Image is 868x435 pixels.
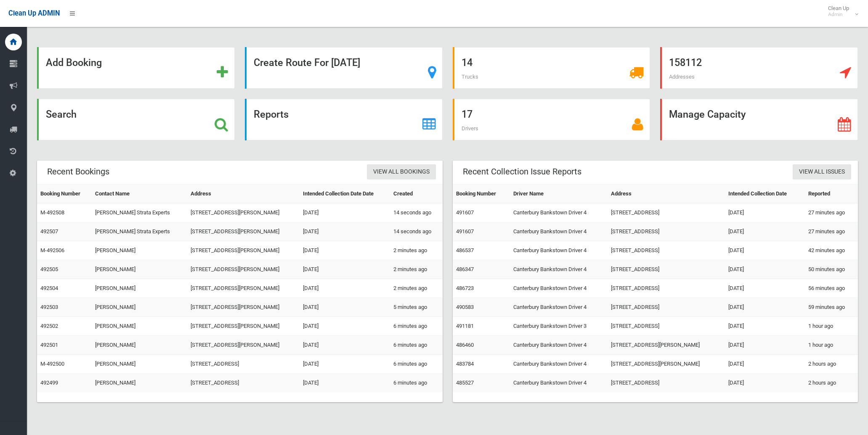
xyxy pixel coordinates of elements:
a: 491181 [456,323,474,329]
a: View All Issues [793,164,851,180]
td: [DATE] [300,374,390,393]
td: [STREET_ADDRESS][PERSON_NAME] [187,279,299,298]
span: Trucks [462,74,478,80]
td: 56 minutes ago [805,279,858,298]
a: Reports [245,99,443,140]
span: Addresses [669,74,695,80]
td: [DATE] [725,260,805,279]
td: [PERSON_NAME] [92,355,187,374]
td: [PERSON_NAME] [92,260,187,279]
a: 486723 [456,285,474,291]
a: View All Bookings [367,164,436,180]
td: [STREET_ADDRESS][PERSON_NAME] [187,203,299,222]
span: Clean Up ADMIN [8,9,60,17]
td: [PERSON_NAME] [92,317,187,336]
td: 27 minutes ago [805,222,858,241]
td: 42 minutes ago [805,241,858,260]
a: 486347 [456,266,474,272]
td: [STREET_ADDRESS] [608,222,725,241]
td: Canterbury Bankstown Driver 3 [510,317,608,336]
td: [DATE] [725,317,805,336]
th: Intended Collection Date [725,185,805,203]
td: [PERSON_NAME] Strata Experts [92,222,187,241]
td: [DATE] [300,203,390,222]
strong: Add Booking [46,57,102,69]
th: Booking Number [453,185,510,203]
strong: Search [46,108,77,120]
td: Canterbury Bankstown Driver 4 [510,222,608,241]
header: Recent Bookings [37,163,119,180]
td: Canterbury Bankstown Driver 4 [510,203,608,222]
td: 59 minutes ago [805,298,858,317]
a: 491607 [456,209,474,216]
a: M-492508 [40,209,64,216]
td: Canterbury Bankstown Driver 4 [510,279,608,298]
td: [DATE] [725,241,805,260]
td: [DATE] [300,260,390,279]
th: Contact Name [92,185,187,203]
td: 5 minutes ago [390,298,442,317]
a: 485527 [456,380,474,386]
small: Admin [828,11,849,18]
a: 492503 [40,304,58,310]
a: 492504 [40,285,58,291]
td: 27 minutes ago [805,203,858,222]
td: [DATE] [300,355,390,374]
strong: 14 [462,57,472,69]
th: Reported [805,185,858,203]
td: [STREET_ADDRESS] [608,260,725,279]
td: 1 hour ago [805,317,858,336]
td: [DATE] [725,336,805,355]
strong: 158112 [669,57,702,69]
td: 2 hours ago [805,374,858,393]
td: Canterbury Bankstown Driver 4 [510,298,608,317]
th: Booking Number [37,185,92,203]
td: [PERSON_NAME] Strata Experts [92,203,187,222]
a: 490583 [456,304,474,310]
td: [PERSON_NAME] [92,374,187,393]
td: 2 hours ago [805,355,858,374]
a: Add Booking [37,47,235,89]
td: [STREET_ADDRESS][PERSON_NAME] [608,336,725,355]
td: [STREET_ADDRESS][PERSON_NAME] [187,241,299,260]
header: Recent Collection Issue Reports [453,163,592,180]
a: 492505 [40,266,58,272]
a: 492501 [40,342,58,348]
a: M-492506 [40,247,64,253]
strong: Manage Capacity [669,108,746,120]
td: [STREET_ADDRESS] [187,374,299,393]
a: 486537 [456,247,474,253]
td: [STREET_ADDRESS] [608,317,725,336]
td: [STREET_ADDRESS][PERSON_NAME] [608,355,725,374]
td: 6 minutes ago [390,374,442,393]
td: 14 seconds ago [390,222,442,241]
a: Create Route For [DATE] [245,47,443,89]
a: 158112 Addresses [660,47,858,89]
td: Canterbury Bankstown Driver 4 [510,374,608,393]
td: [STREET_ADDRESS] [608,203,725,222]
td: [STREET_ADDRESS][PERSON_NAME] [187,298,299,317]
a: 492502 [40,323,58,329]
td: [STREET_ADDRESS] [187,355,299,374]
a: 17 Drivers [453,99,650,140]
td: [STREET_ADDRESS][PERSON_NAME] [187,260,299,279]
th: Created [390,185,442,203]
th: Address [187,185,299,203]
td: [DATE] [300,222,390,241]
th: Address [608,185,725,203]
td: [STREET_ADDRESS] [608,279,725,298]
td: [DATE] [300,317,390,336]
td: 14 seconds ago [390,203,442,222]
th: Intended Collection Date Date [300,185,390,203]
td: [DATE] [725,279,805,298]
th: Driver Name [510,185,608,203]
td: [STREET_ADDRESS] [608,241,725,260]
td: 6 minutes ago [390,336,442,355]
strong: Create Route For [DATE] [254,57,360,69]
td: [DATE] [725,374,805,393]
td: [PERSON_NAME] [92,336,187,355]
td: 6 minutes ago [390,355,442,374]
td: 2 minutes ago [390,279,442,298]
a: 491607 [456,228,474,235]
td: [STREET_ADDRESS][PERSON_NAME] [187,336,299,355]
